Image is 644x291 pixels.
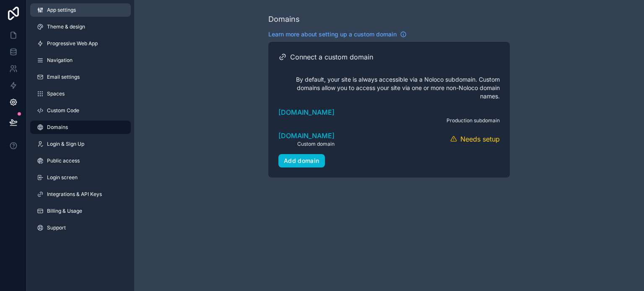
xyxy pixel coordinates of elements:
a: Navigation [30,54,131,67]
div: Domains [268,13,300,25]
span: Needs setup [460,134,500,144]
span: Theme & design [47,23,85,30]
span: Custom domain [278,141,335,147]
a: Email settings [30,70,131,84]
p: By default, your site is always accessible via a Noloco subdomain. Custom domains allow you to ac... [278,75,500,100]
a: Login & Sign Up [30,137,131,151]
a: Custom Code [30,104,131,117]
span: Domains [47,124,68,131]
span: Learn more about setting up a custom domain [268,30,397,39]
a: Integrations & API Keys [30,188,131,201]
a: Support [30,221,131,234]
span: Production subdomain [278,117,500,124]
a: Spaces [30,87,131,100]
span: Email settings [47,74,80,80]
span: Progressive Web App [47,40,98,47]
span: Public access [47,157,80,164]
a: Public access [30,154,131,167]
a: Learn more about setting up a custom domain [268,30,407,39]
h2: Connect a custom domain [290,52,373,62]
span: Login & Sign Up [47,141,84,147]
span: Login screen [47,174,78,181]
button: Add domain [278,154,325,167]
a: [DOMAIN_NAME] [278,131,335,141]
a: [DOMAIN_NAME] [278,107,500,117]
div: Add domain [284,157,319,165]
a: Progressive Web App [30,37,131,50]
span: Navigation [47,57,73,64]
a: Theme & design [30,20,131,33]
span: Support [47,224,66,231]
span: Integrations & API Keys [47,191,102,198]
span: Spaces [47,90,65,97]
span: Custom Code [47,107,79,114]
span: App settings [47,7,76,13]
a: Billing & Usage [30,204,131,218]
a: Domains [30,121,131,134]
a: Login screen [30,171,131,184]
span: Billing & Usage [47,208,82,214]
a: App settings [30,3,131,17]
